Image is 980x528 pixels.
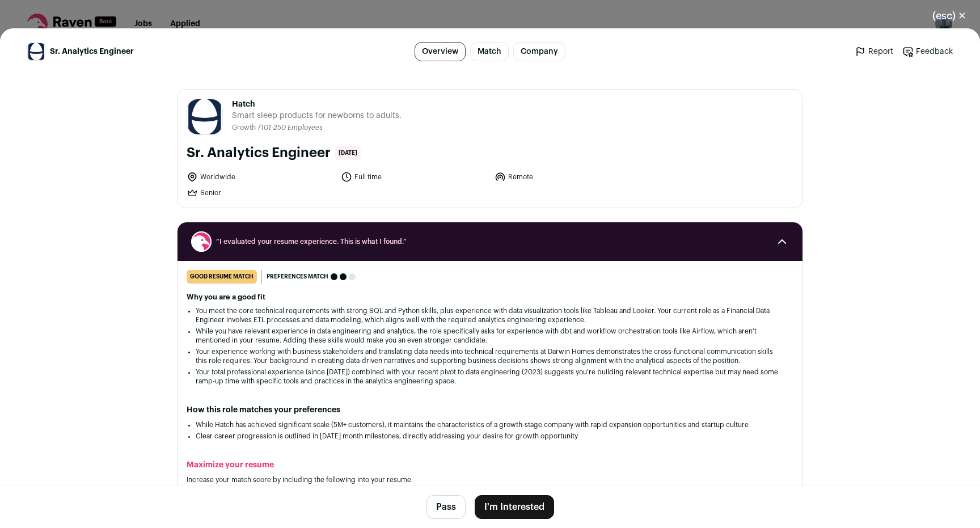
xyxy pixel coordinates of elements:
span: Smart sleep products for newborns to adults. [232,110,402,121]
li: Your total professional experience (since [DATE]) combined with your recent pivot to data enginee... [196,368,784,386]
a: Company [513,42,565,61]
li: / [258,124,323,132]
a: Match [470,42,509,61]
span: 101-250 Employees [261,124,323,131]
span: “I evaluated your resume experience. This is what I found.” [216,237,764,246]
li: While you have relevant experience in data engineering and analytics, the role specifically asks ... [196,327,784,345]
span: Hatch [232,99,402,110]
img: b1130e915ba3e0867365d9cc29a4f2010bb6e1149066c5963bae799449fd8138.png [28,43,45,60]
li: Remote [495,171,642,183]
li: While Hatch has achieved significant scale (5M+ customers), it maintains the characteristics of a... [196,420,784,429]
li: Clear career progression is outlined in [DATE] month milestones, directly addressing your desire ... [196,432,784,441]
h1: Sr. Analytics Engineer [187,144,331,162]
li: Growth [232,124,258,132]
h2: How this role matches your preferences [187,404,793,416]
button: Pass [426,495,466,519]
h2: Maximize your resume [187,459,793,471]
button: Close modal [919,3,980,28]
h2: Why you are a good fit [187,293,793,302]
div: good resume match [187,270,257,284]
a: Feedback [902,46,953,57]
span: Sr. Analytics Engineer [50,46,134,57]
span: [DATE] [335,146,361,160]
li: Full time [341,171,488,183]
li: Senior [187,187,334,198]
li: Worldwide [187,171,334,183]
img: b1130e915ba3e0867365d9cc29a4f2010bb6e1149066c5963bae799449fd8138.png [187,99,222,134]
a: Overview [415,42,466,61]
p: Increase your match score by including the following into your resume [187,475,793,484]
li: You meet the core technical requirements with strong SQL and Python skills, plus experience with ... [196,306,784,324]
li: Your experience working with business stakeholders and translating data needs into technical requ... [196,347,784,365]
button: I'm Interested [475,495,554,519]
a: Report [855,46,893,57]
span: Preferences match [267,271,328,282]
